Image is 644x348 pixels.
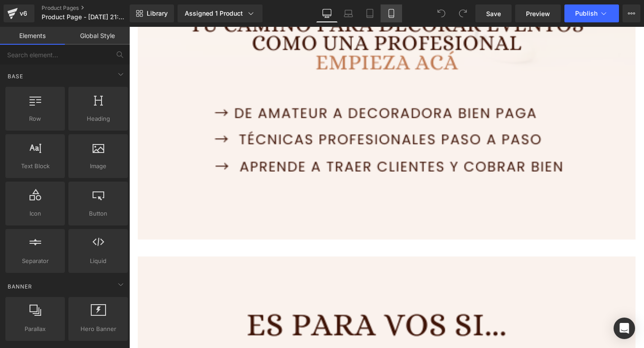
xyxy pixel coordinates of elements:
[8,256,62,266] span: Separator
[71,256,125,266] span: Liquid
[71,161,125,171] span: Image
[42,13,127,21] span: Product Page - [DATE] 21:55:28
[614,318,635,339] div: Open Intercom Messenger
[71,324,125,334] span: Hero Banner
[564,4,619,22] button: Publish
[18,8,29,19] div: v6
[65,27,130,45] a: Global Style
[316,4,338,22] a: Desktop
[8,161,62,171] span: Text Block
[71,114,125,123] span: Heading
[8,324,62,334] span: Parallax
[623,4,640,22] button: More
[42,4,144,12] a: Product Pages
[486,9,501,18] span: Save
[526,9,550,18] span: Preview
[130,4,174,22] a: New Library
[7,72,24,81] span: Base
[7,282,33,291] span: Banner
[454,4,472,22] button: Redo
[575,10,597,17] span: Publish
[8,114,62,123] span: Row
[338,4,359,22] a: Laptop
[185,9,255,18] div: Assigned 1 Product
[359,4,381,22] a: Tablet
[4,4,34,22] a: v6
[515,4,561,22] a: Preview
[432,4,450,22] button: Undo
[71,209,125,218] span: Button
[381,4,402,22] a: Mobile
[8,209,62,218] span: Icon
[147,9,168,17] span: Library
